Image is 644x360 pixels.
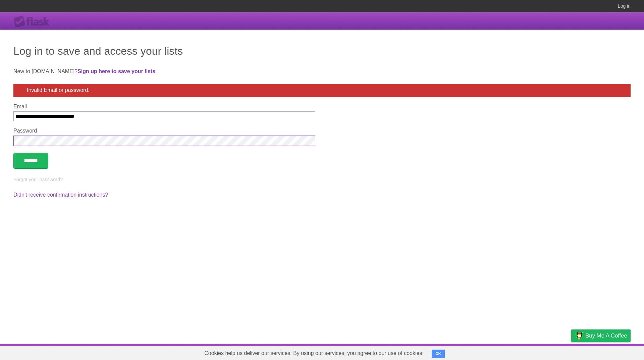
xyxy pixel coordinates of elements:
[585,330,627,342] span: Buy me a coffee
[13,104,315,110] label: Email
[562,346,580,358] a: Privacy
[482,346,496,358] a: About
[13,192,108,198] a: Didn't receive confirmation instructions?
[588,346,631,358] a: Suggest a feature
[575,330,584,341] img: Buy me a coffee
[13,177,63,182] a: Forgot your password?
[13,128,315,134] label: Password
[198,347,430,360] span: Cookies help us deliver our services. By using our services, you agree to our use of cookies.
[432,350,445,358] button: OK
[571,329,631,342] a: Buy me a coffee
[13,43,631,59] h1: Log in to save and access your lists
[77,68,155,74] a: Sign up here to save your lists
[13,84,631,97] div: Invalid Email or password.
[13,16,54,28] div: Flask
[13,67,631,75] p: New to [DOMAIN_NAME]? .
[504,346,531,358] a: Developers
[540,346,554,358] a: Terms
